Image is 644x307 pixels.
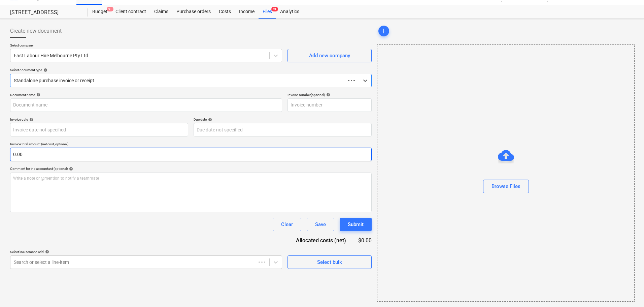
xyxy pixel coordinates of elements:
span: help [44,250,49,254]
span: help [325,93,330,97]
span: help [207,118,212,122]
button: Add new company [287,49,372,62]
span: add [380,27,388,35]
div: Add new company [309,51,350,60]
input: Invoice number [287,98,372,112]
div: Budget [88,5,111,19]
div: Document name [10,93,282,97]
div: Select bulk [317,258,342,267]
span: 9+ [107,7,113,11]
a: Client contract [111,5,150,19]
div: Allocated costs (net) [284,237,357,244]
a: Claims [150,5,172,19]
span: 9+ [271,7,278,11]
div: Clear [281,220,293,229]
div: Save [315,220,326,229]
button: Select bulk [287,255,372,269]
span: Create new document [10,27,62,35]
div: [STREET_ADDRESS] [10,9,80,16]
a: Income [235,5,259,19]
p: Select company [10,43,282,49]
button: Clear [273,218,301,231]
a: Purchase orders [172,5,215,19]
span: help [28,118,33,122]
a: Budget9+ [88,5,111,19]
p: Invoice total amount (net cost, optional) [10,142,372,148]
input: Document name [10,98,282,112]
button: Save [307,218,334,231]
a: Costs [215,5,235,19]
button: Submit [340,218,372,231]
iframe: Chat Widget [610,275,644,307]
div: Select line-items to add [10,250,282,254]
div: Browse Files [377,44,635,302]
input: Invoice total amount (net cost, optional) [10,148,372,161]
div: Comment for the accountant (optional) [10,166,372,171]
div: Invoice number (optional) [287,93,372,97]
div: Invoice date [10,117,188,122]
span: help [42,68,47,72]
a: Files9+ [259,5,276,19]
span: help [35,93,40,97]
input: Invoice date not specified [10,123,188,136]
span: help [68,167,73,171]
div: Files [259,5,276,19]
input: Due date not specified [194,123,372,136]
div: Due date [194,117,372,122]
button: Browse Files [483,180,529,193]
div: Select document type [10,68,372,72]
div: Browse Files [492,182,520,191]
div: $0.00 [357,237,372,244]
a: Analytics [276,5,303,19]
div: Submit [348,220,364,229]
